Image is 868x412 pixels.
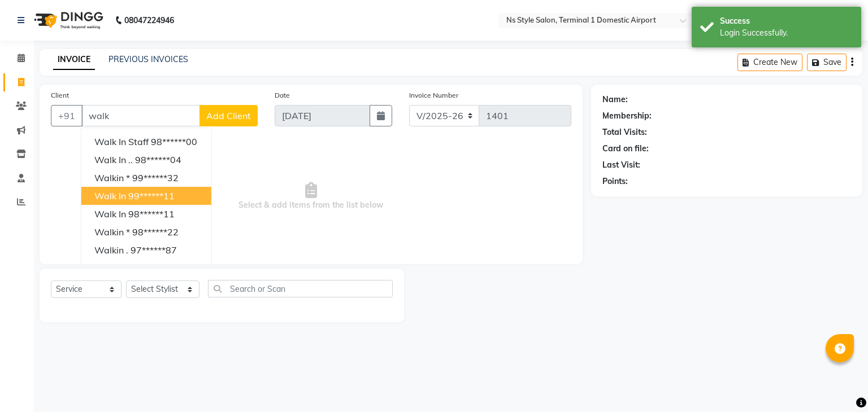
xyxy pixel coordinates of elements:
[51,90,69,100] label: Client
[602,176,628,187] div: Points:
[95,262,131,274] span: Walkin *
[51,140,571,253] span: Select & add items from the list below
[602,94,628,106] div: Name:
[409,90,458,100] label: Invoice Number
[720,27,853,39] div: Login Successfully.
[720,15,853,27] div: Success
[95,226,131,238] span: Walkin *
[95,136,149,147] span: Walk In Staff
[29,5,106,36] img: logo
[602,143,649,155] div: Card on file:
[95,190,127,201] span: Walk In
[206,110,251,121] span: Add Client
[275,90,290,100] label: Date
[51,105,83,126] button: +91
[821,367,857,401] iframe: chat widget
[53,50,95,70] a: INVOICE
[95,154,133,165] span: Walk in ..
[95,208,127,220] span: Walk In
[807,54,847,71] button: Save
[124,5,174,36] b: 08047224946
[737,54,802,71] button: Create New
[95,172,131,183] span: Walkin *
[81,105,200,126] input: Search by Name/Mobile/Email/Code
[602,126,647,138] div: Total Visits:
[602,110,652,122] div: Membership:
[95,244,129,256] span: Walkin .
[208,280,393,297] input: Search or Scan
[602,159,640,171] div: Last Visit:
[199,105,258,126] button: Add Client
[108,54,188,64] a: PREVIOUS INVOICES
